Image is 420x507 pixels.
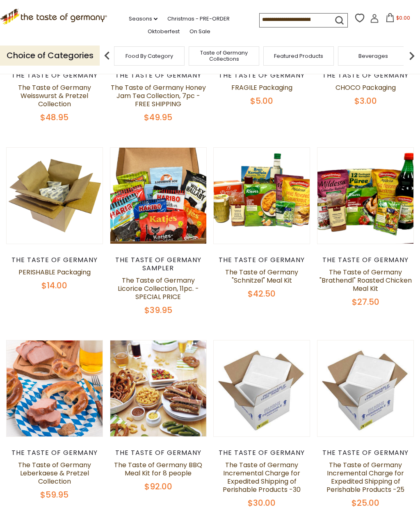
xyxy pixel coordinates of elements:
[214,148,310,244] img: The Taste of Germany "Schnitzel" Meal Kit
[317,256,414,264] div: The Taste of Germany
[144,304,172,316] span: $39.95
[99,48,115,64] img: previous arrow
[225,267,298,285] a: The Taste of Germany "Schnitzel" Meal Kit
[148,27,180,36] a: Oktoberfest
[6,256,103,264] div: The Taste of Germany
[317,340,413,436] img: The Taste of Germany Incremental Charge for Expedited Shipping of Perishable Products -25
[213,449,310,457] div: The Taste of Germany
[144,112,172,123] span: $49.95
[41,280,67,291] span: $14.00
[381,13,415,25] button: $0.00
[167,14,230,23] a: Christmas - PRE-ORDER
[7,148,103,244] img: PERISHABLE Packaging
[118,276,199,301] a: The Taste of Germany Licorice Collection, 11pc. - SPECIAL PRICE
[396,14,410,21] span: $0.00
[274,53,323,59] a: Featured Products
[111,83,206,109] a: The Taste of Germany Honey Jam Tea Collection, 7pc - FREE SHIPPING
[110,340,206,436] img: The Taste of Germany BBQ Meal Kit for 8 people
[317,148,413,244] img: The Taste of Germany "Brathendl" Roasted Chicken Meal Kit
[110,449,207,457] div: The Taste of Germany
[404,48,420,64] img: next arrow
[6,71,103,80] div: The Taste of Germany
[110,71,207,80] div: The Taste of Germany
[191,50,257,62] a: Taste of Germany Collections
[114,460,202,478] a: The Taste of Germany BBQ Meal Kit for 8 people
[336,83,396,92] a: CHOCO Packaging
[354,95,377,107] span: $3.00
[129,14,157,23] a: Seasons
[214,340,310,436] img: The Taste of Germany Incremental Charge for Expedited Shipping of Perishable Products -30
[352,296,379,308] span: $27.50
[110,256,207,272] div: The Taste of Germany Sampler
[18,83,91,109] a: The Taste of Germany Weisswurst & Pretzel Collection
[213,256,310,264] div: The Taste of Germany
[7,340,103,436] img: The Taste of Germany Leberkaese & Pretzel Collection
[326,460,404,494] a: The Taste of Germany Incremental Charge for Expedited Shipping of Perishable Products -25
[18,267,91,277] a: PERISHABLE Packaging
[250,95,273,107] span: $5.00
[126,53,173,59] a: Food By Category
[223,460,301,494] a: The Taste of Germany Incremental Charge for Expedited Shipping of Perishable Products -30
[18,460,91,486] a: The Taste of Germany Leberkaese & Pretzel Collection
[110,148,206,244] img: The Taste of Germany Licorice Collection, 11pc. - SPECIAL PRICE
[144,481,172,492] span: $92.00
[40,489,68,500] span: $59.95
[40,112,68,123] span: $48.95
[317,71,414,80] div: The Taste of Germany
[189,27,210,36] a: On Sale
[248,288,276,299] span: $42.50
[213,71,310,80] div: The Taste of Germany
[358,53,388,59] a: Beverages
[6,449,103,457] div: The Taste of Germany
[317,449,414,457] div: The Taste of Germany
[231,83,292,92] a: FRAGILE Packaging
[320,267,412,293] a: The Taste of Germany "Brathendl" Roasted Chicken Meal Kit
